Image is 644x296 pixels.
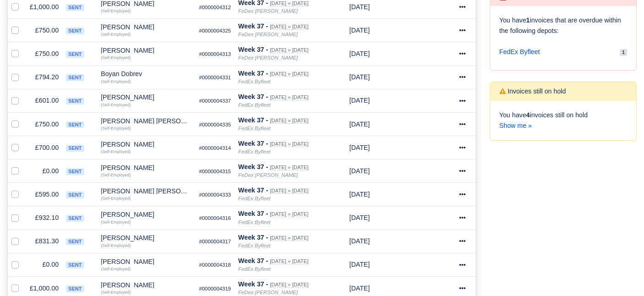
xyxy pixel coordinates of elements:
strong: 1 [526,16,530,24]
small: (Self-Employed) [101,196,130,201]
small: [DATE] » [DATE] [270,141,308,147]
i: FedEx Byfleet [238,266,271,272]
span: 4 days from now [349,167,370,175]
span: sent [66,121,84,128]
td: £0.00 [26,253,62,276]
small: #0000004314 [199,145,231,151]
span: 4 days from now [349,191,370,198]
i: FedEx Byfleet [238,79,271,84]
small: [DATE] » [DATE] [270,211,308,217]
span: 4 days from now [349,3,370,11]
a: Show me » [499,122,532,129]
span: sent [66,74,84,81]
strong: Week 37 - [238,116,268,124]
small: (Self-Employed) [101,220,130,225]
strong: Week 37 - [238,140,268,147]
strong: Week 37 - [238,234,268,241]
td: £595.00 [26,183,62,206]
div: [PERSON_NAME] [PERSON_NAME] [101,118,192,124]
td: £0.00 [26,159,62,183]
small: (Self-Employed) [101,173,130,177]
strong: Week 37 - [238,257,268,264]
td: £932.10 [26,206,62,230]
small: #0000004331 [199,75,231,80]
div: [PERSON_NAME] [101,94,192,100]
i: FedEx Byfleet [238,149,271,154]
div: [PERSON_NAME] [PERSON_NAME] [101,188,192,194]
p: You have invoices that are overdue within the following depots: [499,15,628,36]
div: [PERSON_NAME] [101,164,192,171]
i: FedEx Byfleet [238,102,271,108]
span: sent [66,285,84,292]
small: [DATE] » [DATE] [270,0,308,6]
small: #0000004319 [199,286,231,291]
span: 1 [620,49,627,56]
div: Boyan Dobrev [101,71,192,77]
small: #0000004337 [199,98,231,104]
strong: Week 37 - [238,22,268,30]
div: [PERSON_NAME] [101,0,192,7]
small: (Self-Employed) [101,32,130,37]
small: (Self-Employed) [101,55,130,60]
i: FeDex [PERSON_NAME] [238,55,298,60]
small: (Self-Employed) [101,243,130,248]
small: #0000004316 [199,215,231,221]
div: [PERSON_NAME] [101,47,192,54]
div: [PERSON_NAME] [101,211,192,218]
div: [PERSON_NAME] [101,24,192,30]
strong: Week 37 - [238,93,268,100]
td: £750.00 [26,19,62,42]
small: #0000004312 [199,5,231,10]
span: sent [66,27,84,34]
small: (Self-Employed) [101,267,130,271]
small: [DATE] » [DATE] [270,94,308,100]
i: FedEx Byfleet [238,126,271,131]
td: £750.00 [26,112,62,136]
i: FedEx Byfleet [238,243,271,248]
small: (Self-Employed) [101,9,130,13]
div: [PERSON_NAME] [101,141,192,148]
div: [PERSON_NAME] [101,282,192,288]
strong: Week 37 - [238,186,268,194]
small: #0000004317 [199,239,231,244]
small: #0000004318 [199,262,231,268]
h6: Invoices still on hold [499,88,566,95]
small: #0000004335 [199,122,231,127]
td: £700.00 [26,136,62,159]
small: (Self-Employed) [101,290,130,295]
small: [DATE] » [DATE] [270,164,308,170]
span: 4 days from now [349,261,370,268]
span: sent [66,51,84,58]
strong: Week 37 - [238,70,268,77]
strong: Week 37 - [238,163,268,170]
a: FedEx Byfleet 1 [499,43,628,61]
iframe: Chat Widget [598,252,644,296]
small: #0000004333 [199,192,231,197]
span: sent [66,4,84,11]
span: 4 days from now [349,50,370,57]
td: £794.20 [26,66,62,89]
small: #0000004315 [199,169,231,174]
i: FeDex [PERSON_NAME] [238,32,298,37]
div: [PERSON_NAME] [101,258,192,265]
td: £601.00 [26,89,62,112]
div: You have invoices still on hold [490,101,637,140]
small: [DATE] » [DATE] [270,235,308,241]
div: [PERSON_NAME] [101,235,192,241]
span: 4 days from now [349,73,370,81]
i: FedEx Byfleet [238,196,271,201]
span: 4 days from now [349,97,370,104]
span: sent [66,192,84,198]
strong: Week 37 - [238,280,268,288]
span: sent [66,262,84,269]
small: #0000004325 [199,28,231,33]
small: [DATE] » [DATE] [270,118,308,124]
td: £750.00 [26,42,62,66]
